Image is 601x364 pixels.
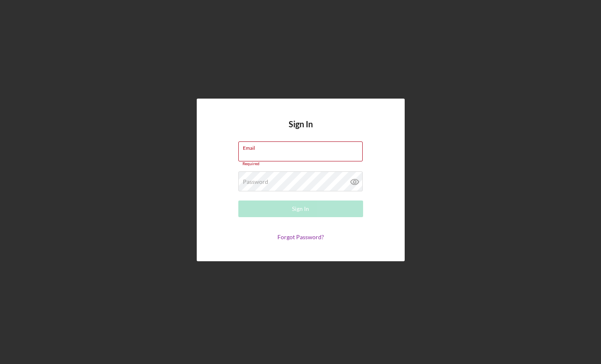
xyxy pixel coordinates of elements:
div: Sign In [292,201,309,217]
label: Email [243,142,363,151]
label: Password [243,178,268,185]
button: Sign In [238,201,363,217]
div: Required [238,161,363,166]
a: Forgot Password? [277,233,324,240]
h4: Sign In [289,119,313,141]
